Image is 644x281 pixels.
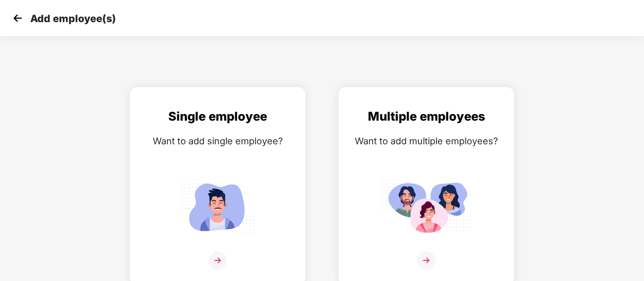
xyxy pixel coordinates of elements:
div: Want to add multiple employees? [349,134,504,148]
img: svg+xml;base64,PHN2ZyB4bWxucz0iaHR0cDovL3d3dy53My5vcmcvMjAwMC9zdmciIHdpZHRoPSIzNiIgaGVpZ2h0PSIzNi... [417,251,435,269]
div: Single employee [140,107,295,126]
p: Add employee(s) [30,13,116,25]
img: svg+xml;base64,PHN2ZyB4bWxucz0iaHR0cDovL3d3dy53My5vcmcvMjAwMC9zdmciIGlkPSJNdWx0aXBsZV9lbXBsb3llZS... [381,175,472,238]
img: svg+xml;base64,PHN2ZyB4bWxucz0iaHR0cDovL3d3dy53My5vcmcvMjAwMC9zdmciIHdpZHRoPSIzMCIgaGVpZ2h0PSIzMC... [10,11,25,26]
div: Multiple employees [349,107,504,126]
img: svg+xml;base64,PHN2ZyB4bWxucz0iaHR0cDovL3d3dy53My5vcmcvMjAwMC9zdmciIGlkPSJTaW5nbGVfZW1wbG95ZWUiIH... [172,175,263,238]
img: svg+xml;base64,PHN2ZyB4bWxucz0iaHR0cDovL3d3dy53My5vcmcvMjAwMC9zdmciIHdpZHRoPSIzNiIgaGVpZ2h0PSIzNi... [209,251,227,269]
div: Want to add single employee? [140,134,295,148]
